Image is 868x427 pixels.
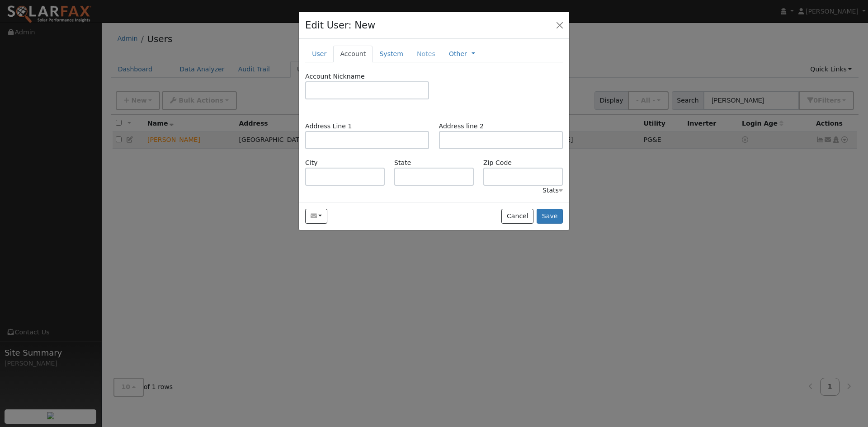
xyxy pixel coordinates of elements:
[449,49,467,59] a: Other
[439,122,484,131] label: Address line 2
[394,158,411,168] label: State
[333,46,373,62] a: Account
[483,158,512,168] label: Zip Code
[305,72,365,81] label: Account Nickname
[537,209,563,224] button: Save
[305,46,333,62] a: User
[305,158,318,168] label: City
[305,209,327,224] button: craig.martin1@me.com
[501,209,533,224] button: Cancel
[305,122,352,131] label: Address Line 1
[305,18,375,33] h4: Edit User: New
[542,186,563,195] div: Stats
[373,46,410,62] a: System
